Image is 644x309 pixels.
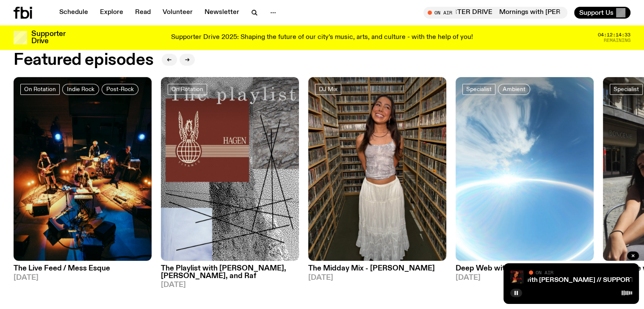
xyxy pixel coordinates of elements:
span: Ambient [503,86,525,92]
span: [DATE] [14,274,152,281]
a: DJ Mix [315,84,341,95]
a: Schedule [54,7,93,19]
span: [DATE] [161,281,299,289]
span: 04:12:14:33 [598,33,630,37]
a: Indie Rock [62,84,99,95]
span: DJ Mix [319,86,337,92]
a: Read [130,7,156,19]
span: [DATE] [308,274,446,281]
a: On Rotation [168,84,207,95]
span: Remaining [604,38,630,43]
a: Explore [95,7,128,19]
a: Deep Web with [PERSON_NAME][DATE] [456,261,594,281]
span: On Rotation [171,86,203,92]
a: The Live Feed / Mess Esque[DATE] [14,261,152,281]
span: Support Us [579,9,614,17]
h3: The Midday Mix - [PERSON_NAME] [308,265,446,272]
a: Volunteer [158,7,198,19]
a: Specialist [462,84,495,95]
span: On Air [536,270,553,275]
a: Specialist [610,84,643,95]
h3: The Live Feed / Mess Esque [14,265,152,272]
span: Specialist [614,86,639,92]
h3: The Playlist with [PERSON_NAME], [PERSON_NAME], and Raf [161,265,299,279]
p: Supporter Drive 2025: Shaping the future of our city’s music, arts, and culture - with the help o... [171,34,473,41]
a: The Midday Mix - [PERSON_NAME][DATE] [308,261,446,281]
a: On Rotation [20,84,60,95]
span: Indie Rock [67,86,94,92]
span: On Rotation [24,86,56,92]
span: [DATE] [456,274,594,281]
h2: Featured episodes [14,52,153,68]
span: Post-Rock [106,86,134,92]
a: Post-Rock [102,84,138,95]
button: Support Us [574,7,630,19]
h3: Supporter Drive [31,30,65,45]
button: On AirMornings with [PERSON_NAME] // SUPPORTER DRIVEMornings with [PERSON_NAME] // SUPPORTER DRIVE [423,7,567,19]
a: The Playlist with [PERSON_NAME], [PERSON_NAME], and Raf[DATE] [161,261,299,288]
a: Newsletter [199,7,244,19]
span: Specialist [466,86,492,92]
a: Ambient [498,84,530,95]
h3: Deep Web with [PERSON_NAME] [456,265,594,272]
